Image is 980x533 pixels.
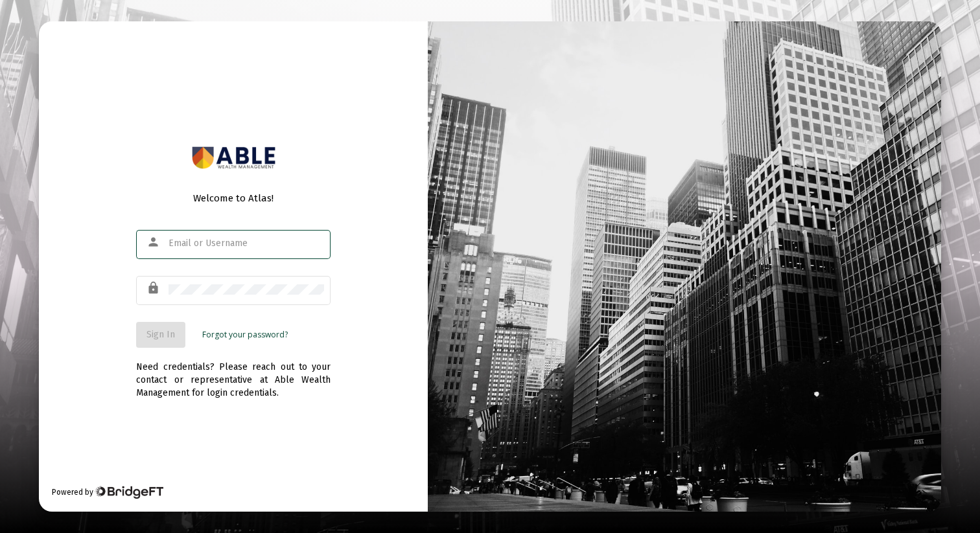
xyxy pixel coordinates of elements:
img: Bridge Financial Technology Logo [95,486,163,499]
div: Powered by [52,486,163,499]
div: Welcome to Atlas! [136,192,331,205]
img: Logo [192,133,275,182]
a: Forgot your password? [202,328,288,341]
mat-icon: person [146,234,162,250]
mat-icon: lock [146,280,162,296]
input: Email or Username [169,238,324,249]
button: Sign In [136,322,185,348]
span: Sign In [146,329,175,340]
div: Need credentials? Please reach out to your contact or representative at Able Wealth Management fo... [136,348,331,400]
